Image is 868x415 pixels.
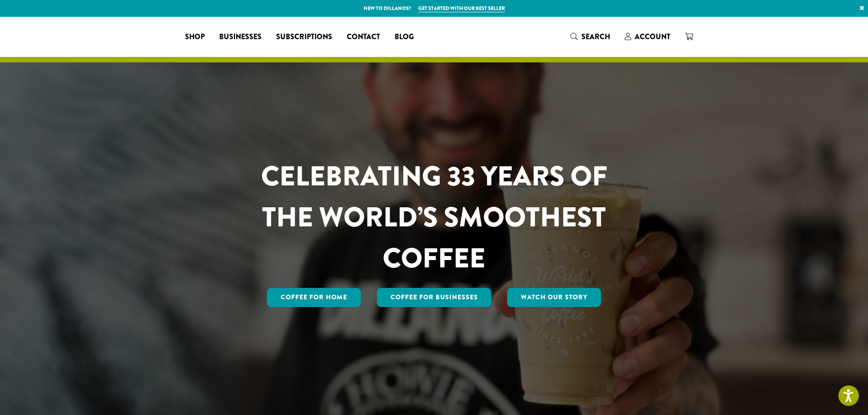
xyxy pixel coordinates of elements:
[563,29,617,44] a: Search
[418,5,505,12] a: Get started with our best seller
[219,31,262,43] span: Businesses
[377,288,492,307] a: Coffee For Businesses
[178,30,212,44] a: Shop
[635,31,670,42] span: Account
[185,31,205,43] span: Shop
[581,31,610,42] span: Search
[507,288,601,307] a: Watch Our Story
[267,288,361,307] a: Coffee for Home
[347,31,380,43] span: Contact
[395,31,414,43] span: Blog
[234,156,634,279] h1: CELEBRATING 33 YEARS OF THE WORLD’S SMOOTHEST COFFEE
[276,31,332,43] span: Subscriptions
